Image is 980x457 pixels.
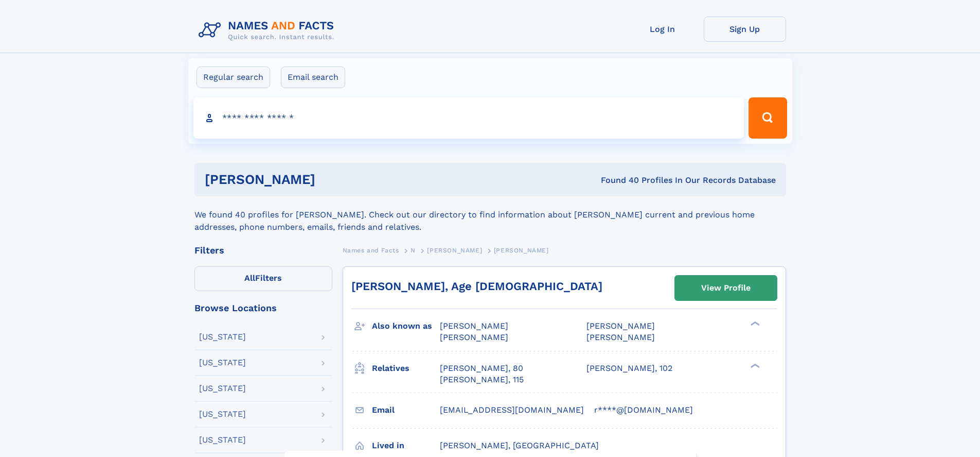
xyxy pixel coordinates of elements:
[199,359,246,367] div: [US_STATE]
[372,437,440,454] h3: Lived in
[205,173,458,186] h1: [PERSON_NAME]
[411,247,416,254] span: N
[586,363,672,374] a: [PERSON_NAME], 102
[427,244,482,257] a: [PERSON_NAME]
[748,362,760,369] div: ❯
[440,321,508,331] span: [PERSON_NAME]
[194,266,332,291] label: Filters
[281,66,345,88] label: Email search
[343,244,399,257] a: Names and Facts
[494,247,549,254] span: [PERSON_NAME]
[748,320,760,327] div: ❯
[244,273,255,283] span: All
[704,16,786,42] a: Sign Up
[440,441,599,450] span: [PERSON_NAME], [GEOGRAPHIC_DATA]
[458,175,776,186] div: Found 40 Profiles In Our Records Database
[440,374,524,385] a: [PERSON_NAME], 115
[427,247,482,254] span: [PERSON_NAME]
[194,246,332,255] div: Filters
[194,16,343,44] img: Logo Names and Facts
[193,97,744,139] input: search input
[199,436,246,444] div: [US_STATE]
[675,276,777,300] a: View Profile
[701,276,751,300] div: View Profile
[586,321,655,331] span: [PERSON_NAME]
[199,384,246,393] div: [US_STATE]
[372,401,440,419] h3: Email
[199,333,246,341] div: [US_STATE]
[197,66,270,88] label: Regular search
[194,303,332,313] div: Browse Locations
[372,360,440,377] h3: Relatives
[351,280,602,293] a: [PERSON_NAME], Age [DEMOGRAPHIC_DATA]
[411,244,416,257] a: N
[621,16,704,42] a: Log In
[194,196,786,233] div: We found 40 profiles for [PERSON_NAME]. Check out our directory to find information about [PERSON...
[586,332,655,342] span: [PERSON_NAME]
[199,410,246,418] div: [US_STATE]
[440,405,584,415] span: [EMAIL_ADDRESS][DOMAIN_NAME]
[372,317,440,335] h3: Also known as
[749,97,787,139] button: Search Button
[440,363,523,374] a: [PERSON_NAME], 80
[440,332,508,342] span: [PERSON_NAME]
